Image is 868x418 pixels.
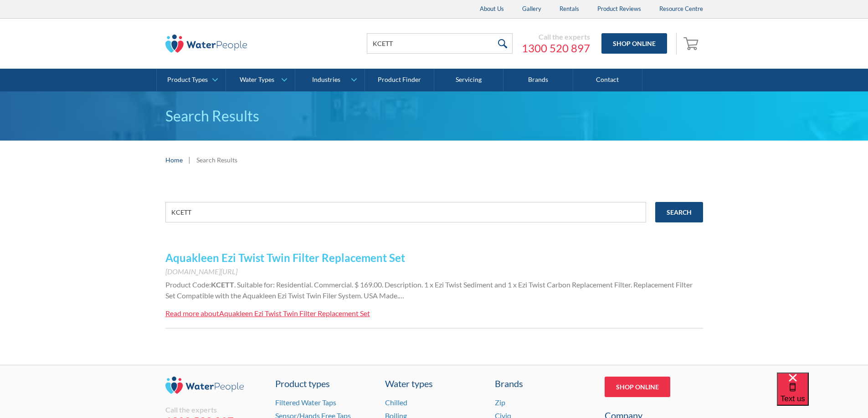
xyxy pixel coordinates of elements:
div: Water Types [240,76,274,84]
a: Zip [495,398,505,407]
div: Industries [312,76,340,84]
span: Product Code: [165,280,211,289]
div: | [187,154,192,165]
a: Shop Online [605,377,670,397]
a: Industries [295,69,364,91]
a: Chilled [385,398,407,407]
input: e.g. chilled water cooler [165,202,646,222]
a: Filtered Water Taps [275,398,336,407]
div: Call the experts [165,405,264,414]
h1: Search Results [165,105,703,127]
div: [DOMAIN_NAME][URL] [165,266,703,277]
span: … [399,291,404,300]
a: Aquakleen Ezi Twist Twin Filter Replacement Set [165,251,405,264]
a: Servicing [434,69,503,91]
div: Aquakleen Ezi Twist Twin Filter Replacement Set [219,309,370,317]
a: Water types [385,377,483,390]
a: Open empty cart [681,33,703,55]
img: The Water People [165,35,247,53]
a: Product Types [157,69,226,91]
a: Product Finder [365,69,434,91]
iframe: podium webchat widget bubble [777,373,868,418]
strong: KCETT [211,280,234,289]
div: Read more about [165,309,219,317]
span: . Suitable for: Residential. Commercial. $ 169.00. Description. 1 x Ezi Twist Sediment and 1 x Ez... [165,280,693,300]
div: Brands [495,377,593,390]
input: Search products [367,33,513,54]
div: Product Types [167,76,208,84]
div: Call the experts [522,32,590,41]
a: Shop Online [601,33,667,54]
a: Contact [573,69,642,91]
input: Search [655,202,703,222]
a: 1300 520 897 [522,41,590,55]
a: Product types [275,377,374,390]
div: Search Results [196,155,237,165]
img: shopping cart [683,36,701,50]
a: Home [165,155,183,165]
a: Brands [503,69,573,91]
a: Read more aboutAquakleen Ezi Twist Twin Filter Replacement Set [165,308,370,319]
a: Water Types [226,69,295,91]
